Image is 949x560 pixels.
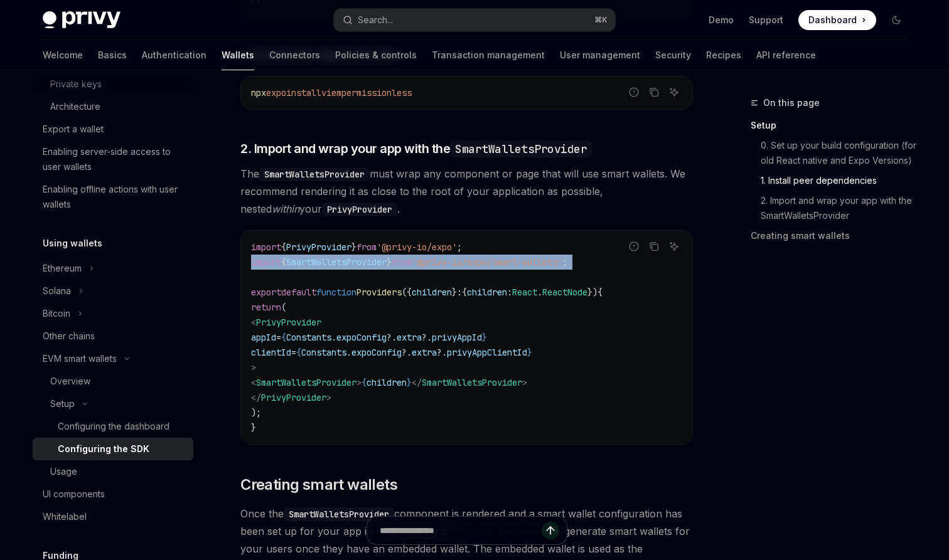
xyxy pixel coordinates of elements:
[749,14,783,26] a: Support
[43,236,102,251] h5: Using wallets
[402,287,412,298] span: ({
[222,40,254,70] a: Wallets
[666,238,682,255] button: Ask AI
[507,287,512,298] span: :
[542,522,559,539] button: Send message
[261,392,326,403] span: PrivyProvider
[646,84,662,100] button: Copy the contents from the code block
[43,283,71,298] div: Solana
[756,40,816,70] a: API reference
[452,287,457,298] span: }
[457,241,462,253] span: ;
[387,332,397,343] span: ?.
[751,115,916,135] a: Setup
[357,287,402,298] span: Providers
[50,464,77,479] div: Usage
[412,347,437,358] span: extra
[276,332,281,343] span: =
[281,256,286,268] span: {
[33,325,193,347] a: Other chains
[33,347,193,370] button: Toggle EVM smart wallets section
[256,377,357,388] span: SmartWalletsProvider
[33,280,193,302] button: Toggle Solana section
[251,302,281,313] span: return
[537,287,542,298] span: .
[542,287,587,298] span: ReactNode
[281,287,316,298] span: default
[296,347,301,358] span: {
[798,10,876,30] a: Dashboard
[666,84,682,100] button: Ask AI
[751,191,916,226] a: 2. Import and wrap your app with the SmartWalletsProvider
[43,182,186,212] div: Enabling offline actions with user wallets
[655,40,691,70] a: Security
[331,332,336,343] span: .
[751,135,916,171] a: 0. Set up your build configuration (for old React native and Expo Versions)
[321,87,341,98] span: viem
[43,306,70,321] div: Bitcoin
[646,238,662,255] button: Copy the contents from the code block
[587,287,598,298] span: })
[33,438,193,460] a: Configuring the SDK
[43,487,105,502] div: UI components
[251,362,256,373] span: >
[527,347,532,358] span: }
[562,256,567,268] span: ;
[33,370,193,393] a: Overview
[251,422,256,433] span: }
[281,241,286,253] span: {
[266,87,286,98] span: expo
[259,167,370,181] code: SmartWalletsProvider
[397,332,422,343] span: extra
[437,347,447,358] span: ?.
[43,144,186,174] div: Enabling server-side access to user wallets
[33,118,193,140] a: Export a wallet
[33,393,193,415] button: Toggle Setup section
[346,347,351,358] span: .
[336,332,387,343] span: expoConfig
[598,287,603,298] span: {
[43,351,117,366] div: EVM smart wallets
[301,347,346,358] span: Constants
[422,332,432,343] span: ?.
[240,140,592,157] span: 2. Import and wrap your app with the
[291,347,296,358] span: =
[316,287,357,298] span: function
[43,509,87,524] div: Whitelabel
[457,287,462,298] span: :
[886,10,906,30] button: Toggle dark mode
[251,332,276,343] span: appId
[281,302,286,313] span: (
[751,226,916,246] a: Creating smart wallets
[402,347,412,358] span: ?.
[432,40,545,70] a: Transaction management
[422,377,522,388] span: SmartWalletsProvider
[58,419,169,434] div: Configuring the dashboard
[98,40,127,70] a: Basics
[251,392,261,403] span: </
[432,332,482,343] span: privyAppId
[341,87,412,98] span: permissionless
[272,203,299,215] em: within
[322,203,397,216] code: PrivyProvider
[334,9,615,31] button: Open search
[43,261,82,276] div: Ethereum
[626,84,642,100] button: Report incorrect code
[462,287,467,298] span: {
[251,377,256,388] span: <
[522,377,527,388] span: >
[512,287,537,298] span: React
[251,407,261,418] span: );
[706,40,741,70] a: Recipes
[594,15,608,25] span: ⌘ K
[447,347,527,358] span: privyAppClientId
[335,40,417,70] a: Policies & controls
[362,377,367,388] span: {
[33,415,193,438] a: Configuring the dashboard
[284,507,394,521] code: SmartWalletsProvider
[626,238,642,255] button: Report incorrect code
[50,396,75,411] div: Setup
[286,87,321,98] span: install
[286,241,351,253] span: PrivyProvider
[251,256,281,268] span: import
